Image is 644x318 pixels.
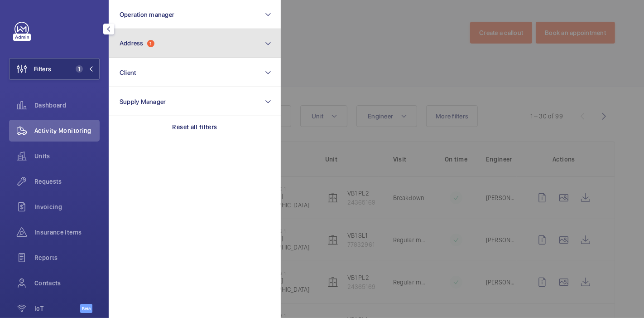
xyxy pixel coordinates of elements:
[34,177,100,186] span: Requests
[34,202,100,211] span: Invoicing
[34,152,100,161] span: Units
[34,101,100,110] span: Dashboard
[34,253,100,262] span: Reports
[76,65,83,73] span: 1
[34,126,100,135] span: Activity Monitoring
[34,64,51,73] span: Filters
[34,228,100,237] span: Insurance items
[34,279,100,288] span: Contacts
[9,58,100,80] button: Filters1
[80,304,92,313] span: Beta
[34,304,80,313] span: IoT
